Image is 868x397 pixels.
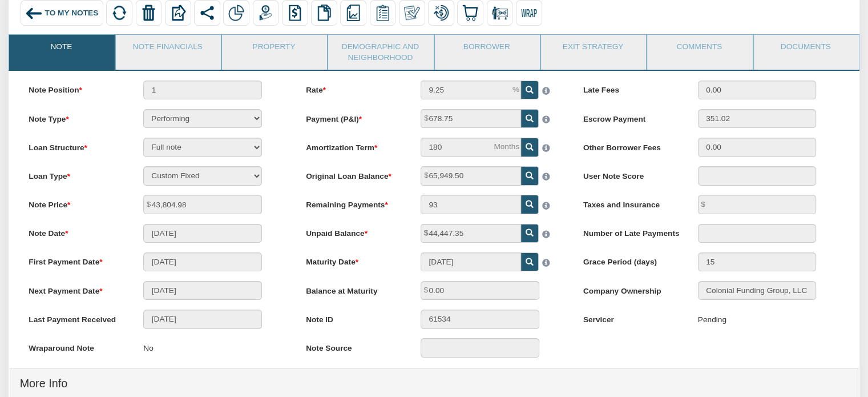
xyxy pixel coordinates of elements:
label: First Payment Date [19,252,134,268]
input: MM/DD/YYYY [421,252,521,271]
img: wrap.svg [521,5,537,21]
label: Wraparound Note [19,338,134,354]
a: Demographic and Neighborhood [328,35,432,70]
input: MM/DD/YYYY [143,281,262,300]
label: Maturity Date [296,252,411,268]
label: Company Ownership [574,281,688,296]
label: Unpaid Balance [296,224,411,239]
img: export.svg [170,5,186,21]
input: MM/DD/YYYY [143,252,262,271]
img: history.png [287,5,303,21]
label: Late Fees [574,81,688,96]
label: Note Type [19,109,134,125]
div: Pending [698,310,726,330]
a: Note Financials [116,35,220,63]
label: Escrow Payment [574,109,688,125]
label: Number of Late Payments [574,224,688,239]
label: Amortization Term [296,138,411,153]
img: payment.png [257,5,273,21]
label: User Note Score [574,166,688,182]
img: loan_mod.png [433,5,449,21]
img: partial.png [228,5,244,21]
label: Servicer [574,310,688,325]
label: Original Loan Balance [296,166,411,182]
img: back_arrow_left_icon.svg [25,5,42,22]
img: copy.png [316,5,332,21]
label: Taxes and Insurance [574,195,688,210]
label: Grace Period (days) [574,252,688,268]
img: reports.png [345,5,361,21]
label: Note Price [19,195,134,210]
label: Remaining Payments [296,195,411,210]
img: sale_remove.png [491,5,507,21]
h4: More Info [20,371,849,396]
img: trash.png [140,5,156,21]
input: MM/DD/YYYY [143,224,262,243]
a: Exit Strategy [541,35,645,63]
a: Property [222,35,326,63]
span: To My Notes [45,9,99,17]
label: Next Payment Date [19,281,134,296]
label: Last Payment Received [19,310,134,325]
img: serviceOrders.png [374,5,390,21]
input: MM/DD/YYYY [143,310,262,328]
a: Note [9,35,113,63]
label: Loan Structure [19,138,134,153]
img: make_own.png [404,5,420,21]
input: This field can contain only numeric characters [421,81,521,99]
img: buy.svg [462,5,478,21]
a: Documents [754,35,858,63]
label: Note Date [19,224,134,239]
label: Note Source [296,338,411,354]
label: Note Position [19,81,134,96]
a: Comments [647,35,751,63]
label: Rate [296,81,411,96]
a: Borrower [435,35,539,63]
label: Balance at Maturity [296,281,411,296]
img: share.svg [199,5,215,21]
label: Payment (P&I) [296,109,411,125]
label: Other Borrower Fees [574,138,688,153]
p: No [143,338,153,358]
label: Loan Type [19,166,134,182]
label: Note ID [296,310,411,325]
